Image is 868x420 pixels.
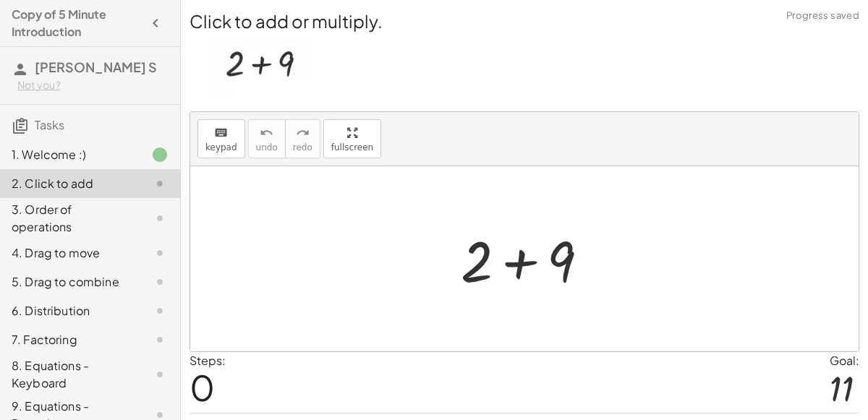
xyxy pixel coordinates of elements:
i: keyboard [214,124,228,142]
i: Task not started. [151,331,169,348]
div: 5. Drag to combine [12,273,128,291]
div: 2. Click to add [12,175,128,192]
div: 8. Equations - Keyboard [12,357,128,392]
button: fullscreen [323,119,381,158]
span: 0 [190,365,215,409]
i: Task not started. [151,210,169,227]
i: undo [260,124,273,142]
span: redo [293,142,312,153]
i: Task not started. [151,273,169,291]
label: Steps: [190,353,226,368]
span: Progress saved [786,9,859,23]
i: Task not started. [151,244,169,262]
button: keyboardkeypad [197,119,245,158]
i: redo [296,124,310,142]
span: Tasks [35,117,64,132]
h2: Click to add or multiply. [190,9,859,33]
i: Task not started. [151,366,169,383]
div: 4. Drag to move [12,244,128,262]
h4: Copy of 5 Minute Introduction [12,6,142,40]
span: fullscreen [331,142,373,153]
span: keypad [205,142,237,153]
div: 6. Distribution [12,302,128,320]
button: redoredo [285,119,320,158]
i: Task finished. [151,146,169,163]
div: 3. Order of operations [12,201,128,236]
button: undoundo [248,119,286,158]
i: Task not started. [151,175,169,192]
img: acc24cad2d66776ab3378aca534db7173dae579742b331bb719a8ca59f72f8de.webp [207,33,313,96]
div: 1. Welcome :) [12,146,128,163]
span: [PERSON_NAME] S [35,59,157,75]
i: Task not started. [151,302,169,320]
div: Not you? [17,78,169,93]
span: undo [256,142,278,153]
div: 7. Factoring [12,331,128,348]
div: Goal: [830,352,859,369]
